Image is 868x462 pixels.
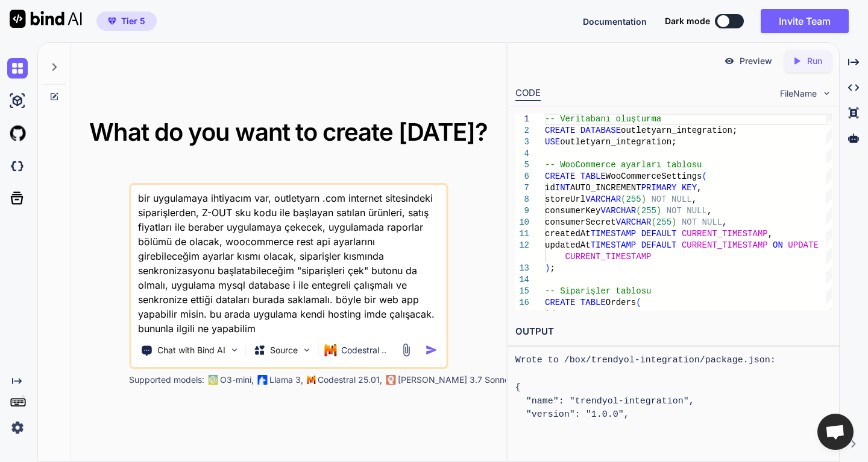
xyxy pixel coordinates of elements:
span: -- WooCommerce ayarları tablosu [545,160,702,170]
div: 4 [515,148,529,159]
img: Pick Models [301,345,312,355]
span: VARCHAR [615,217,651,227]
span: 255 [641,206,656,216]
div: 8 [515,194,529,205]
p: Supported models: [129,374,204,386]
span: ( [621,194,626,204]
img: chevron down [822,88,832,98]
span: ( [636,206,641,216]
p: Codestral 25.01, [318,374,382,386]
span: consumerSecret [545,217,616,227]
div: 17 [515,309,529,320]
span: 255 [626,194,641,204]
span: DEFAULT [641,240,676,250]
span: NULL [671,194,692,204]
span: ; [550,263,555,273]
button: premiumTier 5 [96,11,157,31]
p: Source [270,344,298,356]
p: Llama 3, [269,374,303,386]
div: 11 [515,228,529,240]
img: Codestral 25.01 [324,344,336,356]
span: PRIMARY [641,309,676,319]
img: githubLight [7,123,28,144]
span: CURRENT_TIMESTAMP [565,252,651,261]
span: updatedAt [545,240,591,250]
span: createdAt [545,229,591,239]
span: NOT [682,217,697,227]
span: ) [545,263,550,273]
span: INT [555,183,570,193]
span: , [767,229,772,239]
img: icon [425,344,438,356]
span: ( [702,172,706,181]
span: NULL [702,217,722,227]
img: Pick Tools [229,345,239,355]
span: , [722,217,727,227]
img: premium [108,18,116,25]
p: Chat with Bind AI [157,344,225,356]
div: 15 [515,286,529,297]
span: AUTO_INCREMENT [570,183,641,193]
p: Run [807,55,822,67]
p: O3-mini, [220,374,254,386]
span: ) [656,206,661,216]
span: KEY [682,309,697,319]
span: INT [555,309,570,319]
span: CURRENT_TIMESTAMP [682,240,768,250]
span: Tier 5 [121,15,145,27]
span: -- Veritabanı oluşturma [545,114,661,124]
span: ( [651,217,656,227]
span: , [697,309,702,319]
span: id [545,309,555,319]
span: Dark mode [665,15,710,27]
h2: OUTPUT [508,318,839,346]
span: , [691,194,696,204]
span: outletyarn_integration; [621,126,737,135]
span: FileName [780,88,817,100]
img: darkCloudIdeIcon [7,156,28,176]
span: , [707,206,712,216]
span: CREATE [545,126,575,135]
button: Invite Team [761,9,849,33]
div: 13 [515,263,529,274]
p: Codestral .. [341,344,386,356]
span: 255 [656,217,671,227]
span: DATABASE [580,126,621,135]
img: settings [7,417,28,438]
span: Orders [606,298,636,307]
img: chat [7,58,28,79]
span: -- Siparişler tablosu [545,286,651,296]
span: , [697,183,702,193]
img: ai-studio [7,91,28,111]
span: USE [545,137,560,147]
span: CURRENT_TIMESTAMP [682,229,768,239]
div: 9 [515,205,529,217]
span: What do you want to create [DATE]? [89,117,488,147]
span: NULL [687,206,707,216]
img: attachment [399,343,413,357]
div: 14 [515,274,529,286]
span: DEFAULT [641,229,676,239]
div: 3 [515,136,529,148]
p: Preview [740,55,772,67]
span: ) [641,194,646,204]
span: ( [636,298,641,307]
img: claude [386,375,395,385]
img: Bind AI [10,10,82,28]
div: 7 [515,182,529,194]
span: AUTO_INCREMENT [570,309,641,319]
div: 6 [515,171,529,182]
textarea: bir uygulamaya ihtiyacım var, outletyarn .com internet sitesindeki siparişlerden, Z-OUT sku kodu ... [131,185,446,335]
span: WooCommerceSettings [606,172,702,181]
img: preview [724,56,735,66]
span: outletyarn_integration; [560,137,676,147]
div: 12 [515,240,529,251]
span: KEY [682,183,697,193]
span: TIMESTAMP [590,229,636,239]
span: CREATE [545,172,575,181]
div: 1 [515,114,529,125]
span: TABLE [580,298,606,307]
span: PRIMARY [641,183,676,193]
img: Mistral-AI [307,376,315,384]
img: GPT-4 [208,375,218,385]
